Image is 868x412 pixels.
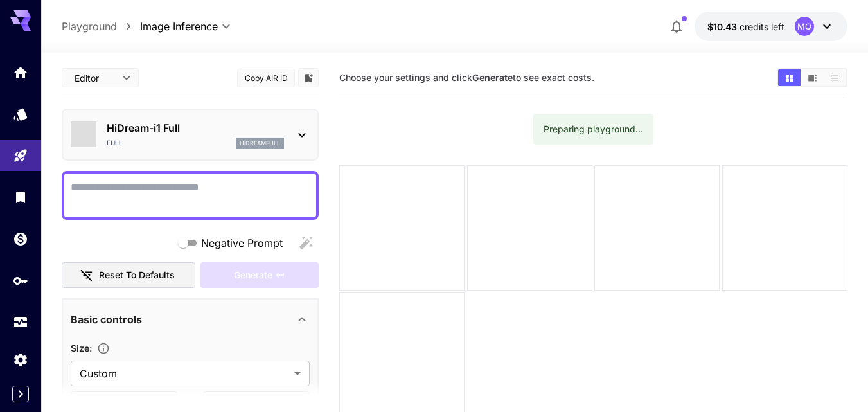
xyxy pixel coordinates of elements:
[303,70,314,85] button: Add to library
[201,235,283,251] span: Negative Prompt
[824,69,846,86] button: Show media in list view
[237,69,295,87] button: Copy AIR ID
[13,106,28,122] div: Models
[12,386,29,402] button: Expand sidebar
[795,17,814,36] div: MQ
[13,189,28,205] div: Library
[62,262,195,289] button: Reset to defaults
[544,118,643,141] div: Preparing playground...
[778,69,801,86] button: Show media in grid view
[472,72,513,83] b: Generate
[707,20,784,33] div: $10.4322
[740,21,784,32] span: credits left
[62,19,117,34] a: Playground
[13,64,28,80] div: Home
[140,19,218,34] span: Image Inference
[240,139,280,148] p: hidreamfull
[13,352,28,368] div: Settings
[71,304,310,335] div: Basic controls
[80,366,289,381] span: Custom
[801,69,824,86] button: Show media in video view
[71,343,92,354] span: Size :
[695,12,847,41] button: $10.4322MQ
[13,231,28,247] div: Wallet
[13,314,28,330] div: Usage
[13,273,28,289] div: API Keys
[13,148,28,164] div: Playground
[62,19,140,34] nav: breadcrumb
[707,21,740,32] span: $10.43
[75,71,114,85] span: Editor
[71,312,142,327] p: Basic controls
[339,72,594,83] span: Choose your settings and click to see exact costs.
[71,115,310,154] div: HiDream-i1 FullFullhidreamfull
[107,138,123,148] p: Full
[107,120,284,136] p: HiDream-i1 Full
[777,68,847,87] div: Show media in grid viewShow media in video viewShow media in list view
[92,342,115,355] button: Adjust the dimensions of the generated image by specifying its width and height in pixels, or sel...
